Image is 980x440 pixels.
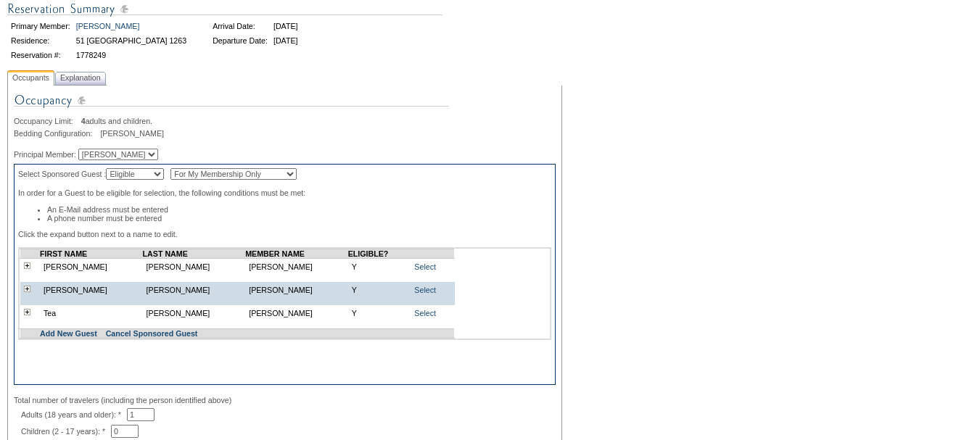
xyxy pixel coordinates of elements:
[9,34,73,47] td: Residence:
[14,164,556,385] div: Select Sponsored Guest : In order for a Guest to be eligible for selection, the following conditi...
[40,259,143,275] td: [PERSON_NAME]
[47,214,551,223] li: A phone number must be entered
[348,282,407,298] td: Y
[348,259,407,275] td: Y
[14,129,98,138] span: Bedding Configuration:
[76,22,140,30] a: [PERSON_NAME]
[9,70,52,86] span: Occupants
[348,249,407,259] td: ELIGIBLE?
[348,305,407,321] td: Y
[245,305,348,321] td: [PERSON_NAME]
[24,262,30,269] img: plus.gif
[24,286,30,292] img: plus.gif
[57,70,104,86] span: Explanation
[143,249,246,259] td: LAST NAME
[14,396,556,404] div: Total number of travelers (including the person identified above)
[210,34,270,47] td: Departure Date:
[100,129,164,138] span: [PERSON_NAME]
[81,117,86,125] span: 4
[14,91,449,117] img: Occupancy
[245,249,348,259] td: MEMBER NAME
[414,262,436,271] a: Select
[245,259,348,275] td: [PERSON_NAME]
[143,259,246,275] td: [PERSON_NAME]
[271,20,300,33] td: [DATE]
[414,286,436,294] a: Select
[74,34,189,47] td: 51 [GEOGRAPHIC_DATA] 1263
[21,410,127,419] span: Adults (18 years and older): *
[9,49,73,62] td: Reservation #:
[271,34,300,47] td: [DATE]
[24,309,30,315] img: plus.gif
[245,282,348,298] td: [PERSON_NAME]
[14,117,79,125] span: Occupancy Limit:
[414,309,436,317] a: Select
[143,282,246,298] td: [PERSON_NAME]
[210,20,270,33] td: Arrival Date:
[106,329,198,338] a: Cancel Sponsored Guest
[47,205,551,214] li: An E-Mail address must be entered
[40,249,143,259] td: FIRST NAME
[40,282,143,298] td: [PERSON_NAME]
[9,20,73,33] td: Primary Member:
[74,49,189,62] td: 1778249
[40,329,97,338] a: Add New Guest
[14,150,76,159] span: Principal Member:
[14,117,556,125] div: adults and children.
[21,427,111,436] span: Children (2 - 17 years): *
[143,305,246,321] td: [PERSON_NAME]
[40,305,143,321] td: Tea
